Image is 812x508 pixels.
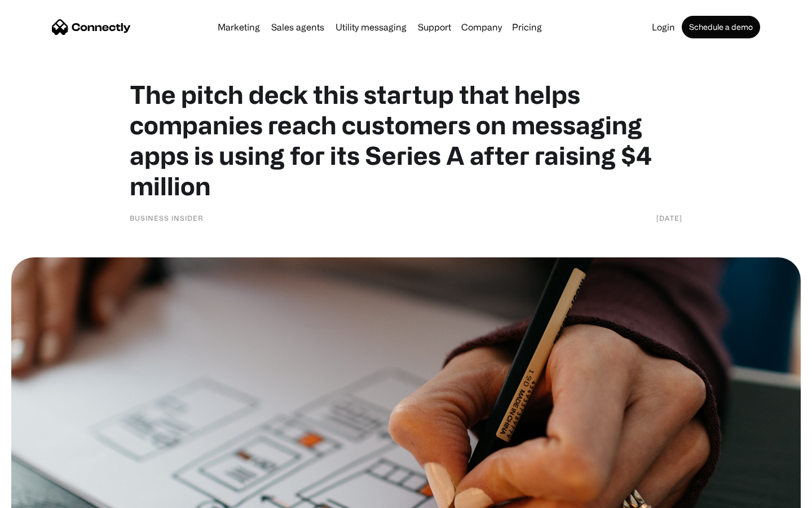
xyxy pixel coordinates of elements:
[507,23,546,32] a: Pricing
[331,23,411,32] a: Utility messaging
[267,23,329,32] a: Sales agents
[647,23,679,32] a: Login
[11,488,68,504] aside: Language selected: English
[458,19,505,35] div: Company
[413,23,456,32] a: Support
[213,23,264,32] a: Marketing
[23,488,68,504] ul: Language list
[52,19,131,36] a: home
[682,16,760,38] a: Schedule a demo
[461,19,502,35] div: Company
[656,212,682,224] div: [DATE]
[130,212,204,224] div: Business Insider
[130,79,682,201] h1: The pitch deck this startup that helps companies reach customers on messaging apps is using for i...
